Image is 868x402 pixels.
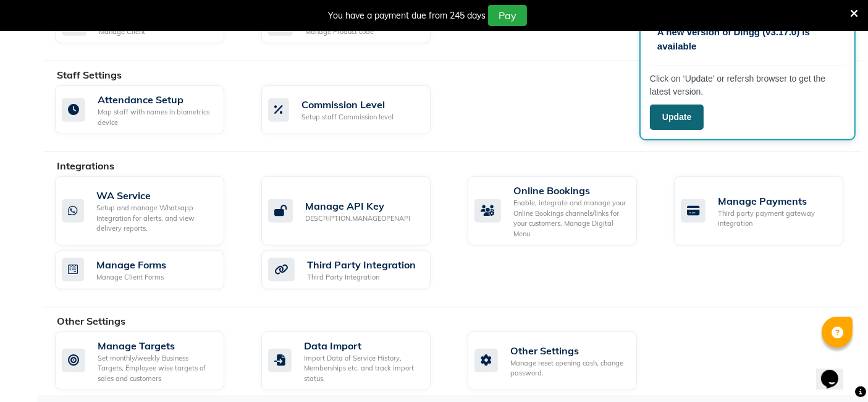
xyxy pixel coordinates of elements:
div: Setup and manage Whatsapp Integration for alerts, and view delivery reports. [96,203,214,234]
div: Setup staff Commission level [301,112,394,122]
div: Manage Client Forms [96,272,166,283]
div: Commission Level [301,97,394,112]
div: Manage Client [99,27,167,37]
iframe: chat widget [816,353,856,390]
button: Update [650,105,704,130]
div: Third Party Integration [307,272,416,283]
div: Manage Payments [718,194,833,208]
a: Manage API KeyDESCRIPTION.MANAGEOPENAPI [261,176,449,246]
a: Online BookingsEnable, integrate and manage your Online Bookings channels/links for your customer... [468,176,655,246]
div: Manage Forms [96,257,166,272]
a: Data ImportImport Data of Service History, Memberships etc. and track import status. [261,331,449,391]
a: Manage FormsManage Client Forms [55,250,243,289]
a: WA ServiceSetup and manage Whatsapp Integration for alerts, and view delivery reports. [55,176,243,246]
div: Manage reset opening cash, change password. [510,358,627,378]
div: Manage Targets [98,338,214,353]
a: Manage PaymentsThird party payment gateway integration [674,176,862,246]
div: Online Bookings [513,183,627,198]
p: Click on ‘Update’ or refersh browser to get the latest version. [650,72,845,98]
div: Set monthly/weekly Business Targets, Employee wise targets of sales and customers [98,353,214,384]
div: Map staff with names in biometrics device [98,107,214,127]
div: Other Settings [510,343,627,358]
div: Import Data of Service History, Memberships etc. and track import status. [304,353,421,384]
div: Enable, integrate and manage your Online Bookings channels/links for your customers. Manage Digit... [513,198,627,239]
a: Manage TargetsSet monthly/weekly Business Targets, Employee wise targets of sales and customers [55,331,243,391]
div: Data Import [304,338,421,353]
div: DESCRIPTION.MANAGEOPENAPI [305,213,410,224]
div: Third Party Integration [307,257,416,272]
a: Attendance SetupMap staff with names in biometrics device [55,85,243,134]
a: Commission LevelSetup staff Commission level [261,85,449,134]
a: Third Party IntegrationThird Party Integration [261,250,449,289]
div: WA Service [96,188,214,203]
div: Manage API Key [305,199,410,213]
div: You have a payment due from 245 days [328,9,486,22]
div: Third party payment gateway integration [718,208,833,229]
button: Pay [488,5,527,26]
div: Attendance Setup [98,92,214,107]
p: A new version of Dingg (v3.17.0) is available [657,25,838,53]
a: Other SettingsManage reset opening cash, change password. [468,331,655,391]
div: Manage Product code [305,27,408,37]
